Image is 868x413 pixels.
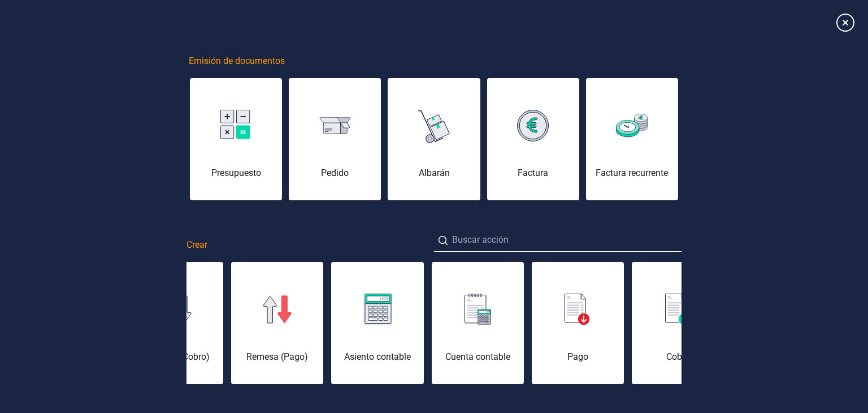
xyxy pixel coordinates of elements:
div: Cobro [632,350,724,364]
div: Presupuesto [190,166,282,180]
img: img-remesa-pago.svg [263,295,292,324]
div: Asiento contable [331,350,423,364]
img: img-cuenta-contable.svg [465,294,491,325]
div: Pago [532,350,624,364]
div: Factura recurrente [586,166,678,180]
input: Buscar acción [434,229,682,252]
img: img-factura.svg [517,110,549,141]
div: Factura [487,166,579,180]
img: img-asiento-contable.svg [363,294,392,325]
img: img-factura-recurrente.svg [616,114,648,137]
div: Albarán [388,166,480,180]
div: Pedido [289,166,381,180]
img: img-pago.svg [565,294,591,325]
img: img-pedido.svg [319,117,351,135]
img: img-albaran.svg [418,106,450,145]
div: Cuenta contable [432,350,524,364]
span: Emisión de documentos [189,54,285,68]
span: Crear [186,238,207,252]
img: img-cobro.svg [665,294,691,325]
div: Remesa (Pago) [231,350,323,364]
img: img-presupuesto.svg [220,110,252,142]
